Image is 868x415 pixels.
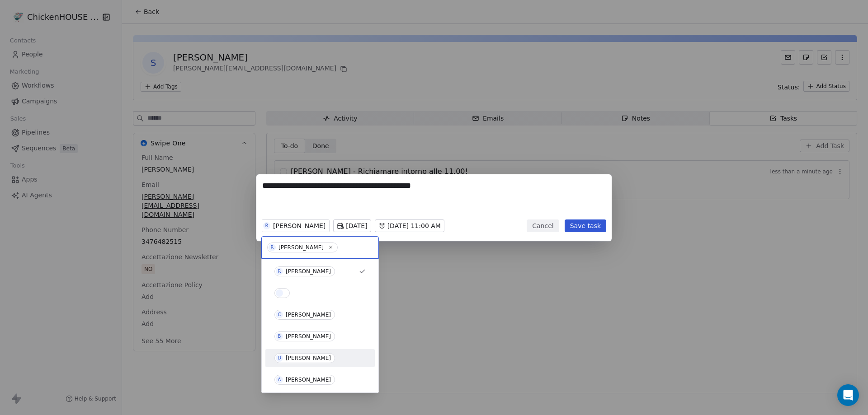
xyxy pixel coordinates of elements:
[278,244,324,251] div: [PERSON_NAME]
[286,312,331,318] div: [PERSON_NAME]
[286,268,331,275] div: [PERSON_NAME]
[278,333,281,340] div: B
[278,311,281,318] div: C
[278,376,281,383] div: A
[265,262,375,389] div: Suggestions
[286,377,331,383] div: [PERSON_NAME]
[278,354,281,362] div: D
[286,333,331,340] div: [PERSON_NAME]
[278,268,281,275] div: R
[286,355,331,361] div: [PERSON_NAME]
[271,244,274,251] div: R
